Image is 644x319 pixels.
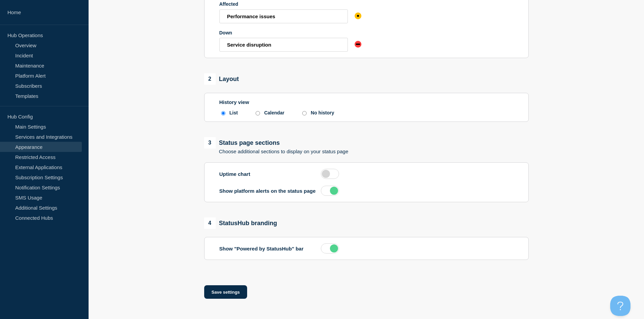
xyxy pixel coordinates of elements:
iframe: Help Scout Beacon - Open [610,296,630,316]
span: 2 [204,73,216,85]
span: 4 [204,217,216,229]
p: Uptime chart [219,171,321,177]
div: Calendar [264,110,284,115]
input: No history [302,111,307,115]
div: affected [355,12,361,19]
div: Affected [219,1,348,7]
input: List [221,111,225,115]
h3: History view [219,99,514,105]
input: Affected [219,9,348,23]
p: Choose additional sections to display on your status page [219,149,349,154]
button: Save settings [204,285,247,299]
span: 3 [204,137,216,149]
p: Show platform alerts on the status page [219,188,321,194]
div: Status page sections [204,137,349,149]
p: Show "Powered by StatusHub" bar [219,246,321,251]
div: StatusHub branding [204,217,277,229]
input: Down [219,38,348,52]
div: List [230,110,238,115]
div: Down [219,30,348,35]
div: down [355,41,361,48]
input: Calendar [256,111,260,115]
div: Layout [204,73,239,85]
div: No history [311,110,334,115]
